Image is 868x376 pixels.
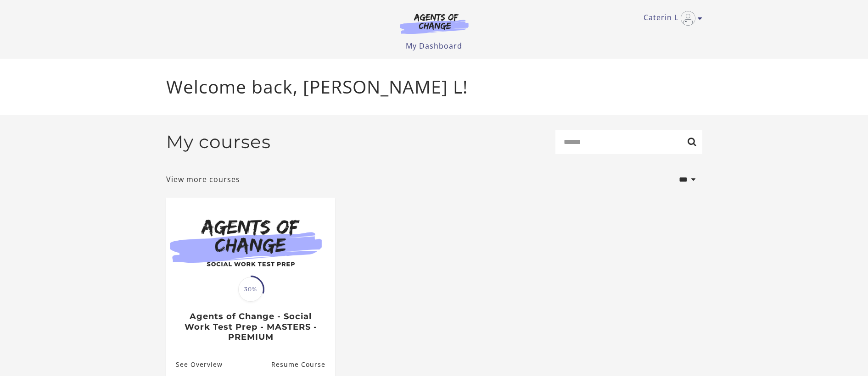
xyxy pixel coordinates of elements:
a: View more courses [166,174,240,185]
h3: Agents of Change - Social Work Test Prep - MASTERS - PREMIUM [176,311,325,343]
a: Toggle menu [644,11,698,26]
img: Agents of Change Logo [390,13,478,34]
span: 30% [238,277,263,302]
a: My Dashboard [406,41,462,51]
p: Welcome back, [PERSON_NAME] L! [166,73,702,100]
h2: My courses [166,131,271,153]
